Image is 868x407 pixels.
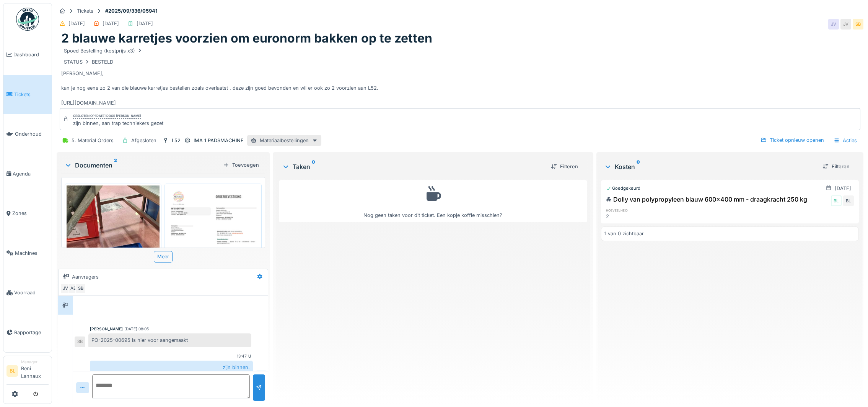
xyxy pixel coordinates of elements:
[14,329,49,336] span: Rapportage
[77,7,93,15] div: Tickets
[757,135,827,145] div: Ticket opnieuw openen
[220,160,262,170] div: Toevoegen
[114,161,117,170] sup: 2
[282,162,545,171] div: Taken
[637,162,640,171] sup: 0
[90,326,123,332] div: [PERSON_NAME]
[3,35,52,75] a: Dashboard
[102,7,161,15] strong: #2025/09/336/05941
[75,336,85,347] div: SB
[64,161,220,170] div: Documenten
[88,333,251,347] div: PO-2025-00695 is hier voor aangemaakt
[68,283,78,294] div: AB
[172,137,181,144] div: L52
[312,162,315,171] sup: 0
[237,353,247,359] div: 13:47
[606,195,807,204] div: Dolly van polypropyleen blauw 600x400 mm - draagkracht 250 kg
[819,161,853,172] div: Filteren
[61,46,859,107] div: [PERSON_NAME], kan je nog eens zo 2 van die blauwe karretjes bestellen zoals overlaatst . deze zi...
[606,185,640,192] div: Goedgekeurd
[72,273,99,281] div: Aanvragers
[7,359,49,385] a: BL ManagerBeni Lannaux
[3,273,52,313] a: Voorraad
[831,195,842,206] div: BL
[21,359,49,365] div: Manager
[72,137,114,144] div: 5. Material Orders
[124,326,149,332] div: [DATE] 08:05
[248,353,251,359] div: U
[843,195,854,206] div: BL
[103,20,119,27] div: [DATE]
[13,51,49,58] span: Dashboard
[67,185,160,351] img: afymb6cxcggdpyuntz9v99j4sxgp
[606,208,687,213] h6: hoeveelheid
[16,8,39,31] img: Badge_color-CXgf-gQk.svg
[247,135,321,146] div: Materiaalbestellingen
[154,251,173,262] div: Meer
[14,91,49,98] span: Tickets
[75,283,86,294] div: SB
[7,365,18,377] li: BL
[3,233,52,273] a: Machines
[3,194,52,233] a: Zones
[606,213,687,220] div: 2
[835,185,851,192] div: [DATE]
[830,135,860,146] div: Acties
[840,19,851,30] div: JV
[284,184,583,219] div: Nog geen taken voor dit ticket. Een kopje koffie misschien?
[137,20,153,27] div: [DATE]
[61,31,432,46] h1: 2 blauwe karretjes voorzien om euronorm bakken op te zetten
[60,283,71,294] div: JV
[3,114,52,154] a: Onderhoud
[3,75,52,115] a: Tickets
[166,185,259,317] img: ndmz86kwpasqengm4n9rle08cxww
[73,113,141,119] div: Gesloten op [DATE] door [PERSON_NAME]
[194,137,244,144] div: IMA 1 PADSMACHINE
[73,120,163,127] div: zijn binnen, aan trap techniekers gezet
[604,230,644,237] div: 1 van 0 zichtbaar
[604,162,816,171] div: Kosten
[853,19,863,30] div: SB
[15,249,49,257] span: Machines
[13,170,49,177] span: Agenda
[12,210,49,217] span: Zones
[15,130,49,138] span: Onderhoud
[68,20,85,27] div: [DATE]
[3,313,52,353] a: Rapportage
[828,19,839,30] div: JV
[64,47,143,54] div: Spoed Bestelling (kostprijs x3)
[14,289,49,296] span: Voorraad
[90,361,253,381] div: zijn binnen. staan onder de trap van de ploegtechniekers
[21,359,49,383] li: Beni Lannaux
[3,154,52,194] a: Agenda
[131,137,156,144] div: Afgesloten
[64,58,113,66] div: STATUS BESTELD
[548,161,581,172] div: Filteren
